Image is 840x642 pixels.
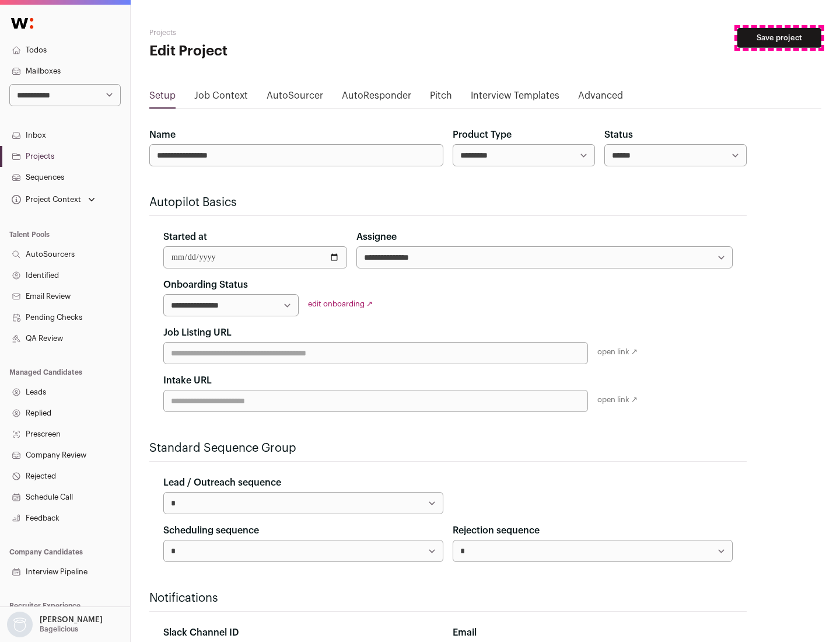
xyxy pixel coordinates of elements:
[194,89,248,107] a: Job Context
[149,590,747,606] h2: Notifications
[149,128,176,142] label: Name
[9,191,97,208] button: Open dropdown
[149,42,373,61] h1: Edit Project
[163,278,248,292] label: Onboarding Status
[7,612,33,637] img: nopic.png
[163,326,232,340] label: Job Listing URL
[40,624,78,634] p: Bagelicious
[308,300,373,308] a: edit onboarding ↗
[604,128,633,142] label: Status
[163,230,207,244] label: Started at
[9,195,81,204] div: Project Context
[5,12,40,35] img: Wellfound
[356,230,397,244] label: Assignee
[40,615,103,624] p: [PERSON_NAME]
[453,128,512,142] label: Product Type
[149,194,747,211] h2: Autopilot Basics
[163,626,239,640] label: Slack Channel ID
[163,524,259,538] label: Scheduling sequence
[267,89,323,107] a: AutoSourcer
[430,89,452,107] a: Pitch
[149,89,176,107] a: Setup
[453,524,540,538] label: Rejection sequence
[163,374,212,388] label: Intake URL
[471,89,559,107] a: Interview Templates
[149,440,747,456] h2: Standard Sequence Group
[453,626,733,640] div: Email
[5,612,105,637] button: Open dropdown
[342,89,411,107] a: AutoResponder
[163,476,281,490] label: Lead / Outreach sequence
[737,28,821,48] button: Save project
[149,28,373,37] h2: Projects
[578,89,623,107] a: Advanced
